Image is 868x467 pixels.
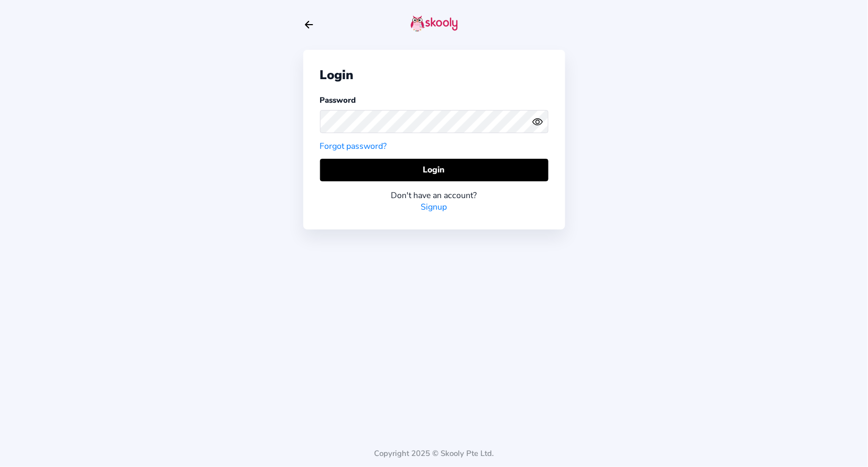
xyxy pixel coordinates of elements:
a: Signup [421,201,447,213]
button: eye outlineeye off outline [532,116,548,127]
button: arrow back outline [303,19,315,30]
a: Forgot password? [320,140,387,152]
label: Password [320,95,356,105]
ion-icon: eye outline [532,116,543,127]
div: Don't have an account? [320,190,548,201]
div: Login [320,67,548,83]
img: skooly-logo.png [411,15,458,32]
button: Login [320,159,548,181]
